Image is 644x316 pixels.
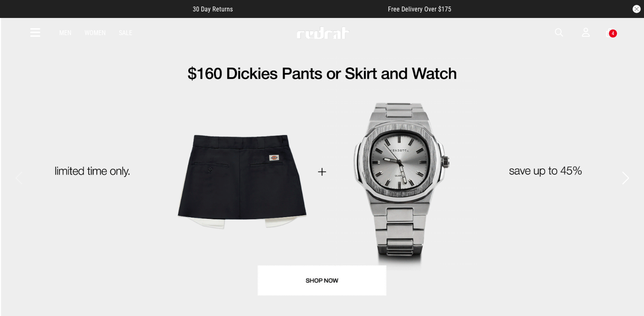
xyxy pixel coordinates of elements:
div: 4 [612,31,614,36]
span: 30 Day Returns [193,5,233,13]
a: Sale [119,29,132,37]
span: Free Delivery Over $175 [388,5,451,13]
iframe: Customer reviews powered by Trustpilot [249,5,372,13]
button: Next slide [620,169,631,187]
img: Redrat logo [296,27,350,39]
a: Men [59,29,71,37]
a: Women [85,29,106,37]
a: 4 [606,29,614,37]
button: Previous slide [13,169,24,187]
